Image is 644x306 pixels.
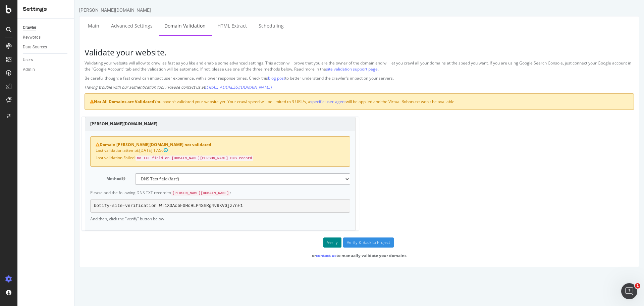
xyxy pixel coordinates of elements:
p: Please add the following DNS TXT record to : [16,190,276,196]
p: Last validation Failed: [21,155,270,161]
a: Crawler [23,24,69,31]
label: Method [11,173,56,181]
strong: Domain [PERSON_NAME][DOMAIN_NAME] not validated [21,142,137,147]
em: Having trouble with our authentication tool ? Please contact us at [10,84,197,90]
div: Keywords [23,34,41,41]
strong: or to manually validate your domains [237,253,332,258]
div: Admin [23,66,35,73]
a: Admin [23,66,69,73]
h3: Validate your website. [10,48,559,57]
input: Verify & Back to Project [269,237,319,248]
div: [PERSON_NAME][DOMAIN_NAME] [5,7,76,13]
h4: [PERSON_NAME][DOMAIN_NAME] [16,121,276,127]
iframe: Intercom live chat [621,283,637,299]
a: Domain Validation [85,16,136,35]
strong: Not All Domains are Validated [15,99,80,104]
a: Keywords [23,34,69,41]
pre: botify-site-verification=WT1X3AcbF0HcHLP4ShRg4v9KVGjz7nF1 [16,199,276,213]
div: And then, click the "verify" button below [16,190,276,222]
button: Verify [249,237,267,248]
a: specific user-agent [236,99,271,104]
a: blog post [194,75,211,81]
a: Data Sources [23,44,69,51]
span: 1 [635,283,640,289]
div: Users [23,56,33,63]
p: Be careful though: a fast crawl can impact user experience, with slower response times. Check thi... [10,75,559,81]
div: Crawler [23,24,36,31]
a: Advanced Settings [32,16,83,35]
button: Method [47,176,51,181]
a: contact us [241,253,262,258]
div: Settings [23,5,69,13]
a: HTML Extract [138,16,177,35]
a: Scheduling [179,16,214,35]
span: [DATE] 17:56 [65,147,93,153]
p: Validating your website will allow to crawl as fast as you like and enable some advanced settings... [10,60,559,72]
div: You haven’t validated your website yet. Your crawl speed will be limited to 3 URL/s, a will be ap... [10,93,559,110]
p: Last validation attempt: [21,147,270,153]
a: Users [23,56,69,63]
a: Main [8,16,30,35]
a: site validation support page [252,66,303,72]
a: [EMAIL_ADDRESS][DOMAIN_NAME] [130,84,197,90]
div: Data Sources [23,44,47,51]
code: [PERSON_NAME][DOMAIN_NAME] [97,190,156,196]
code: no TXT field on [DOMAIN_NAME][PERSON_NAME] DNS record [61,156,179,161]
